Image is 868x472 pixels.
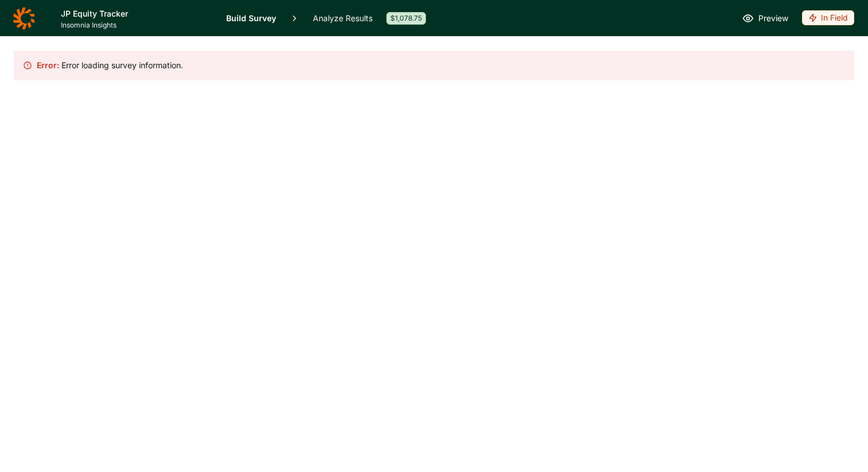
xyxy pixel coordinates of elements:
[61,7,212,21] h1: JP Equity Tracker
[802,10,854,26] button: In Field
[61,21,212,30] span: Insomnia Insights
[802,10,854,25] div: In Field
[742,11,788,25] a: Preview
[758,11,788,25] span: Preview
[386,12,426,25] div: $1,078.75
[37,60,183,71] p: Error loading survey information.
[37,60,59,70] span: Error:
